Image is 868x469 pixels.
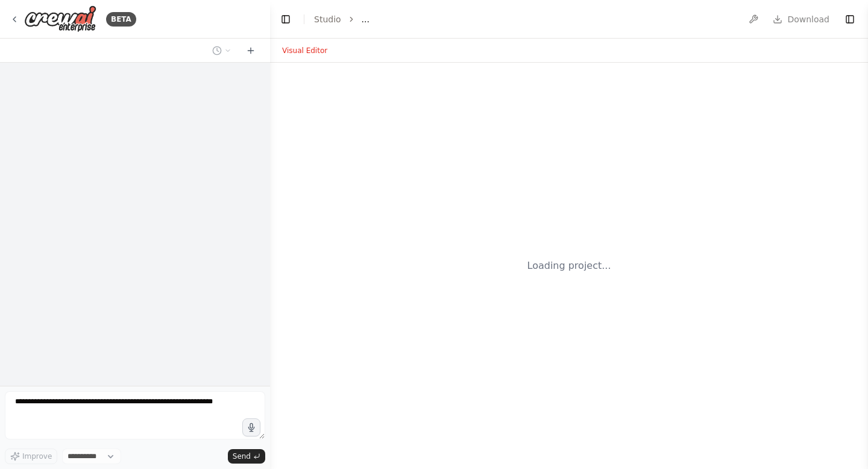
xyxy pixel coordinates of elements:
button: Start a new chat [241,43,260,58]
img: Logo [24,5,96,33]
span: Improve [22,452,52,461]
span: ... [362,13,370,25]
button: Improve [5,449,57,464]
button: Hide left sidebar [277,11,294,28]
button: Send [228,449,265,464]
div: Loading project... [527,259,611,273]
span: Send [233,452,251,461]
a: Studio [314,14,341,24]
button: Visual Editor [275,43,335,58]
nav: breadcrumb [314,13,370,25]
button: Click to speak your automation idea [242,418,260,436]
button: Show right sidebar [841,11,858,28]
div: BETA [106,12,136,27]
button: Switch to previous chat [207,43,236,58]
